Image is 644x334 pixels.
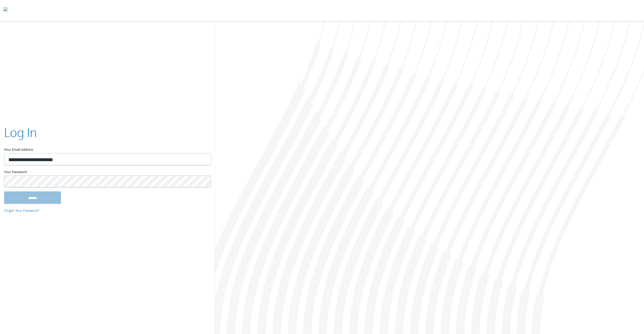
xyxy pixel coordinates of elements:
h2: Log In [4,124,37,141]
label: Your Password [4,169,211,176]
keeper-lock: Open Keeper Popup [201,178,207,185]
keeper-lock: Open Keeper Popup [201,156,207,162]
img: todyl-logo-dark.svg [4,5,8,16]
a: Forgot Your Password? [4,208,40,214]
